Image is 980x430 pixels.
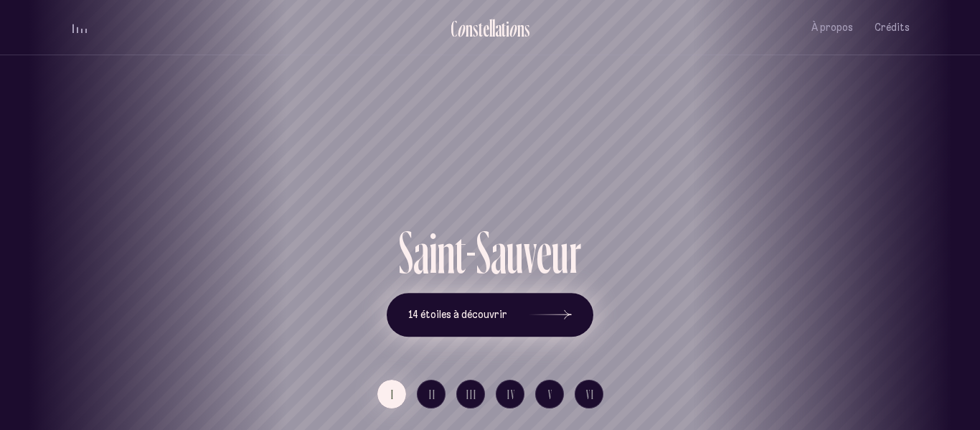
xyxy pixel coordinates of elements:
span: V [548,388,553,401]
div: t [501,17,506,40]
div: o [457,17,466,40]
button: VI [575,380,603,408]
div: e [483,17,489,40]
div: i [506,17,509,40]
span: 14 étoiles à découvrir [408,309,507,321]
button: V [535,380,564,408]
div: v [524,223,537,282]
div: S [476,223,491,282]
button: volume audio [70,20,89,35]
div: l [492,17,495,40]
span: À propos [811,22,853,34]
div: t [455,223,466,282]
div: u [507,223,524,282]
button: Crédits [875,11,910,45]
span: III [466,388,477,401]
div: e [537,223,552,282]
div: a [495,17,501,40]
div: S [399,223,413,282]
button: II [417,380,446,408]
div: i [429,223,437,282]
button: I [377,380,406,408]
span: Crédits [875,22,910,34]
span: IV [507,388,516,401]
div: s [524,17,530,40]
div: a [491,223,507,282]
button: III [456,380,485,408]
button: À propos [811,11,853,45]
div: o [509,17,517,40]
span: II [429,388,436,401]
div: n [517,17,524,40]
span: VI [586,388,595,401]
div: r [569,223,581,282]
div: n [437,223,455,282]
div: a [413,223,429,282]
div: s [473,17,479,40]
div: l [489,17,492,40]
div: t [479,17,483,40]
button: 14 étoiles à découvrir [387,293,593,337]
div: n [466,17,473,40]
div: - [466,223,476,282]
button: IV [496,380,524,408]
span: I [391,388,395,401]
div: C [451,17,457,40]
div: u [552,223,569,282]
